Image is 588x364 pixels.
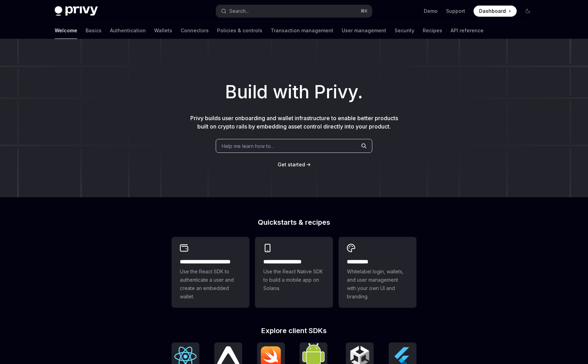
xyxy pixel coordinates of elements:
a: Get started [278,161,305,168]
a: **** *****Whitelabel login, wallets, and user management with your own UI and branding. [339,237,416,308]
span: Help me learn how to… [222,142,275,150]
h2: Explore client SDKs [172,327,416,334]
a: API reference [451,22,484,39]
button: Toggle dark mode [522,6,533,17]
a: Welcome [55,22,77,39]
a: Connectors [181,22,209,39]
a: Transaction management [271,22,333,39]
a: Demo [424,8,438,15]
div: Search... [229,7,249,15]
img: dark logo [55,6,98,16]
button: Search...⌘K [216,5,372,17]
a: Security [395,22,414,39]
span: Privy builds user onboarding and wallet infrastructure to enable better products built on crypto ... [190,115,398,130]
a: User management [342,22,386,39]
a: **** **** **** ***Use the React Native SDK to build a mobile app on Solana. [255,237,333,308]
a: Wallets [154,22,172,39]
h1: Build with Privy. [11,78,577,106]
span: Whitelabel login, wallets, and user management with your own UI and branding. [347,267,408,301]
a: Recipes [423,22,442,39]
span: ⌘ K [360,8,368,14]
span: Use the React Native SDK to build a mobile app on Solana. [263,267,325,292]
a: Support [446,8,465,15]
h2: Quickstarts & recipes [172,219,416,226]
span: Get started [278,162,305,167]
a: Basics [86,22,102,39]
a: Dashboard [474,6,517,17]
a: Authentication [110,22,146,39]
a: Policies & controls [217,22,262,39]
span: Dashboard [479,8,506,15]
span: Use the React SDK to authenticate a user and create an embedded wallet. [180,267,241,301]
